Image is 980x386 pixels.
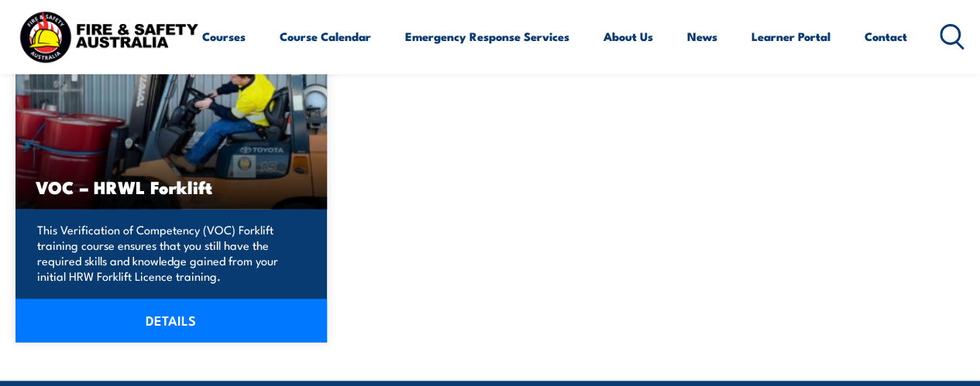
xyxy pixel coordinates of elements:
[15,299,327,342] a: DETAILS
[37,222,301,284] p: This Verification of Competency (VOC) Forklift training course ensures that you still have the re...
[687,18,717,55] a: News
[603,18,653,55] a: About Us
[36,178,307,196] h3: VOC – HRWL Forklift
[202,18,246,55] a: Courses
[280,18,371,55] a: Course Calendar
[15,36,327,210] img: VOC – HRWL Forklift
[405,18,569,55] a: Emergency Response Services
[865,18,907,55] a: Contact
[751,18,830,55] a: Learner Portal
